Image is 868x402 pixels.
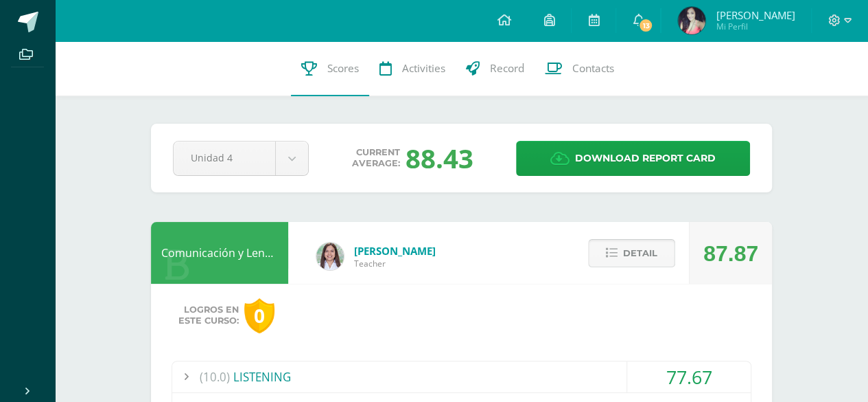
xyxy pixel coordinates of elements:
a: Contacts [535,41,624,96]
div: 0 [244,298,274,333]
span: 13 [638,18,653,33]
img: d686daa607961b8b187ff7fdc61e0d8f.png [678,7,705,34]
div: 87.87 [703,223,758,284]
span: Current average: [352,147,400,169]
span: Detail [623,241,657,266]
div: 77.67 [627,361,751,392]
a: Unidad 4 [174,142,308,175]
a: Activities [369,41,456,96]
div: Comunicación y Lenguaje L3 Inglés 4 [151,222,288,284]
a: Download report card [516,141,750,176]
span: Download report card [575,142,716,175]
span: Mi Perfil [716,21,795,32]
span: Logros en este curso: [178,304,239,326]
button: Detail [588,239,675,267]
img: acecb51a315cac2de2e3deefdb732c9f.png [316,243,344,270]
span: Activities [402,61,445,76]
span: [PERSON_NAME] [354,244,436,258]
div: LISTENING [172,361,751,392]
span: Unidad 4 [191,142,258,174]
a: Record [456,41,535,96]
a: Scores [291,41,369,96]
div: 88.43 [406,140,473,176]
span: Record [490,61,524,76]
span: Contacts [572,61,614,76]
span: [PERSON_NAME] [716,8,795,22]
span: (10.0) [200,361,230,392]
span: Teacher [354,258,436,269]
span: Scores [327,61,359,76]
